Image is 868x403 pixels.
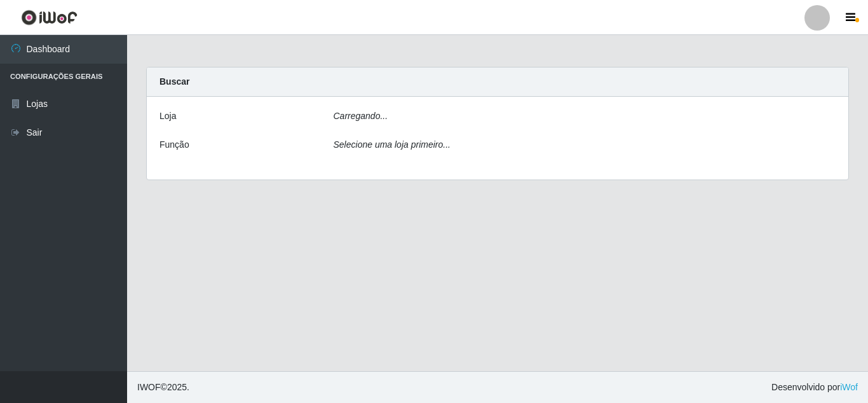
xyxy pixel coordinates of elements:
[137,382,161,392] span: IWOF
[137,381,189,394] span: © 2025 .
[334,111,388,121] i: Carregando...
[159,76,189,87] strong: Buscar
[159,110,176,123] label: Loja
[21,10,78,25] img: CoreUI Logo
[159,138,189,152] label: Função
[771,381,858,394] span: Desenvolvido por
[334,139,451,150] i: Selecione uma loja primeiro...
[840,382,858,392] a: iWof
